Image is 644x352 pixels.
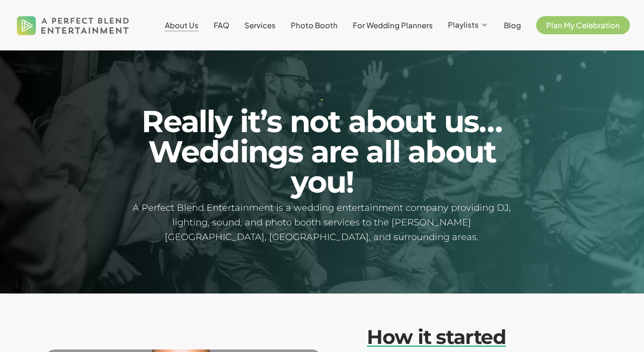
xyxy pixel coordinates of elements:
h5: A Perfect Blend Entertainment is a wedding entertainment company providing DJ, lighting, sound, a... [132,201,512,244]
span: Blog [504,20,521,30]
span: Playlists [448,20,479,29]
span: Services [244,20,276,30]
a: Photo Booth [291,21,338,29]
span: Plan My Celebration [546,20,620,30]
a: Plan My Celebration [536,21,630,29]
a: FAQ [214,21,229,29]
a: Blog [504,21,521,29]
a: About Us [165,21,199,29]
a: Playlists [448,21,489,30]
span: For Wedding Planners [353,20,433,30]
a: For Wedding Planners [353,21,433,29]
em: How it started [367,325,506,349]
h1: - [132,95,512,103]
h2: Really it’s not about us… Weddings are all about you! [132,106,512,197]
img: A Perfect Blend Entertainment [14,7,132,43]
span: FAQ [214,20,229,30]
span: Photo Booth [291,20,338,30]
span: About Us [165,20,199,30]
a: Services [244,21,276,29]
